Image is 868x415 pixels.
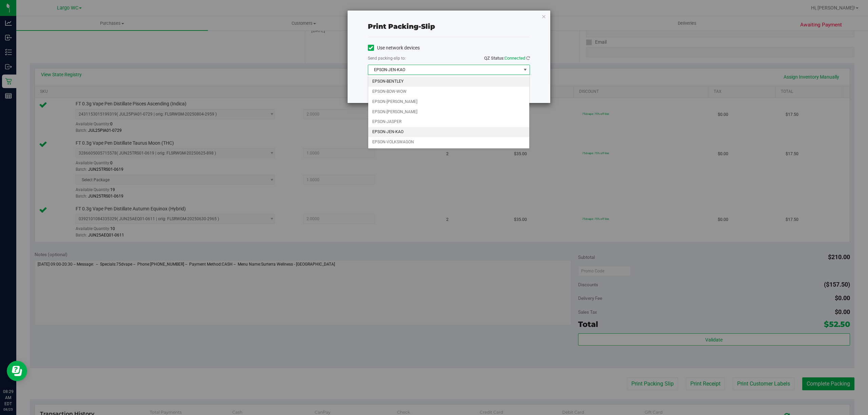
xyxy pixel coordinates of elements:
[368,22,435,30] span: Print packing-slip
[368,97,529,107] li: EPSON-[PERSON_NAME]
[368,55,406,61] label: Send packing-slip to:
[484,56,530,61] span: QZ Status:
[368,117,529,127] li: EPSON-JASPER
[505,56,525,61] span: Connected
[368,77,529,87] li: EPSON-BENTLEY
[521,65,529,75] span: select
[368,127,529,137] li: EPSON-JEN-KAO
[368,107,529,117] li: EPSON-[PERSON_NAME]
[368,137,529,147] li: EPSON-VOLKSWAGON
[368,44,420,51] label: Use network devices
[368,65,521,75] span: EPSON-JEN-KAO
[368,87,529,97] li: EPSON-BOW-WOW
[7,361,27,381] iframe: Resource center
